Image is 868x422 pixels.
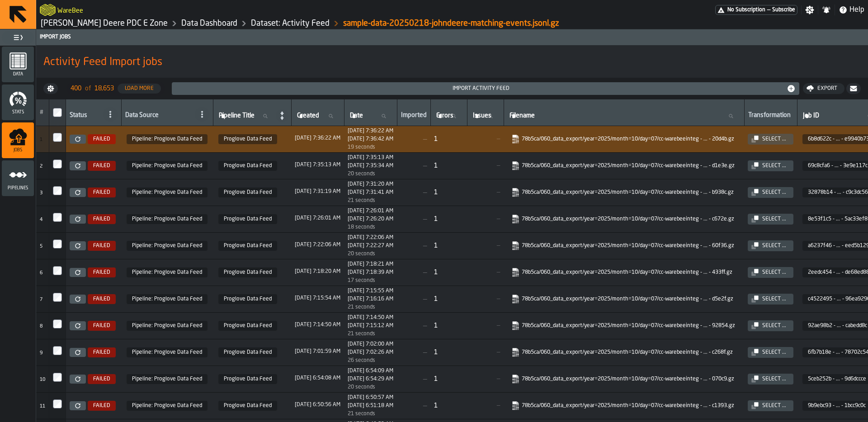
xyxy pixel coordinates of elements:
span: 78b5ca/060_data_export/year=2025/month=10/day=07/cc-warebeeintegrations-ingestion-2-2025-10-07-05... [509,293,739,305]
span: — [767,7,770,13]
span: 5 [40,244,42,249]
button: button-Select ... [748,160,793,171]
span: 1759814547663 [348,243,393,249]
span: 78b5ca/060_data_export/year=2025/month=10/day=07/cc-warebeeintegrations-ingestion-2-2025-10-07-05... [509,239,739,252]
div: Select ... [759,189,790,196]
span: — [401,269,427,276]
span: 4 [40,217,42,222]
div: 1 [434,349,463,356]
li: menu Stats [2,84,34,121]
input: label [508,110,741,122]
span: — [471,323,500,329]
label: InputCheckbox-label-react-aria1581964216-:r17b: [53,213,62,222]
div: Updated: N/A Created: N/A [295,135,340,141]
a: link-to-https://s3.eu-west-1.amazonaws.com/import.app.warebee.com/69c8cfa6-c9c4-4273-ad9c-e7e03e9... [511,161,735,170]
input: InputCheckbox-label-react-aria1581964216-:r16v: [53,108,62,117]
span: 1759815101850 [348,189,393,196]
span: FAILED [93,163,110,169]
span: Subscribe [772,7,795,13]
span: — [471,243,500,249]
span: — [471,269,500,276]
span: FAILED [93,323,110,329]
span: 1759814154832 [295,295,340,301]
span: 1759813319644 [295,348,340,355]
span: 25709d32-a551-401f-a6ba-e9090b2c9755 [127,161,208,171]
span: Proglove Data Feed [218,134,277,144]
span: label [297,112,319,119]
div: Updated: N/A Created: N/A [295,322,340,328]
div: 1 [434,216,463,223]
div: Updated: N/A Created: N/A [348,269,393,276]
span: 78b5ca/060_data_export/year=2025/month=10/day=07/cc-warebeeintegrations-ingestion-2-2025-10-07-04... [509,373,739,385]
div: Updated: N/A Created: N/A [348,243,393,249]
div: Select ... [759,269,790,276]
div: Updated: N/A Created: N/A [348,189,393,196]
span: — [401,136,427,143]
div: 1 [434,162,463,169]
div: Import duration (start to completion) [348,331,393,337]
span: 3 [40,191,42,196]
div: ButtonLoadMore-Load More-Prev-First-Last [63,81,168,96]
span: 1759814761888 [348,208,393,214]
div: 1 [434,242,463,249]
div: Import duration (start to completion) [348,251,393,257]
span: Stats [2,110,34,115]
span: Proglove Data Feed [218,214,277,224]
span: FAILED [93,376,110,382]
span: 1759814090265 [295,322,340,328]
div: Import duration (start to completion) [348,224,393,230]
span: of [85,85,91,92]
button: button-Select ... [748,134,793,145]
span: — [471,216,500,222]
span: 1759815382996 [348,128,393,134]
div: Updated: N/A Created: N/A [348,208,393,214]
a: FAILED [86,267,118,277]
div: 1 [434,136,463,143]
button: button-Select ... [748,374,793,384]
a: link-to-https://s3.eu-west-1.amazonaws.com/import.app.warebee.com/6fb7b18e-e525-4c75-89e1-c4f2787... [511,348,735,357]
span: — [471,349,500,356]
div: 1 [434,322,463,329]
span: label [509,112,535,119]
div: Updated: N/A Created: N/A [295,295,340,301]
a: FAILED [86,321,118,331]
div: 1 [434,269,463,276]
span: 2 [40,164,42,169]
input: InputCheckbox-label-react-aria1581964216-:r17f: [53,319,62,328]
div: Import duration (start to completion) [348,171,393,177]
a: link-to-/wh/i/9d85c013-26f4-4c06-9c7d-6d35b33af13a [41,19,168,28]
span: 1759812848621 [295,375,340,381]
div: Updated: N/A Created: N/A [348,163,393,169]
label: button-toggle-Settings [802,5,818,14]
span: FAILED [93,269,110,276]
input: label [434,110,463,122]
span: — [401,295,427,303]
h2: Sub Title [57,5,83,14]
span: 1759814526810 [348,234,393,241]
a: link-to-https://s3.eu-west-1.amazonaws.com/import.app.warebee.com/a6237f46-648d-419e-9fae-f6a4eed... [511,241,735,250]
span: 25709d32-a551-401f-a6ba-e9090b2c9755 [127,347,208,357]
span: 9 [40,351,42,356]
label: InputCheckbox-label-react-aria1581964216-:r17d: [53,266,62,275]
div: Import duration (start to completion) [348,144,393,150]
span: 7 [40,297,42,302]
div: Transformation [748,112,793,121]
div: 1 [434,375,463,383]
button: button-Select ... [748,347,793,358]
span: — [471,136,500,142]
li: menu Jobs [2,122,34,159]
span: Proglove Data Feed [218,188,277,197]
span: Pipelines [2,186,34,191]
span: Proglove Data Feed [218,374,277,384]
input: label [295,110,340,122]
div: Updated: N/A Created: N/A [348,323,393,329]
span: FAILED [93,296,110,302]
span: — [401,349,427,356]
button: button-Import Activity Feed [172,82,799,95]
span: — [401,322,427,329]
span: 8 [40,324,42,329]
div: Updated: N/A Created: N/A [348,128,393,134]
span: 1759815313511 [348,155,393,161]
